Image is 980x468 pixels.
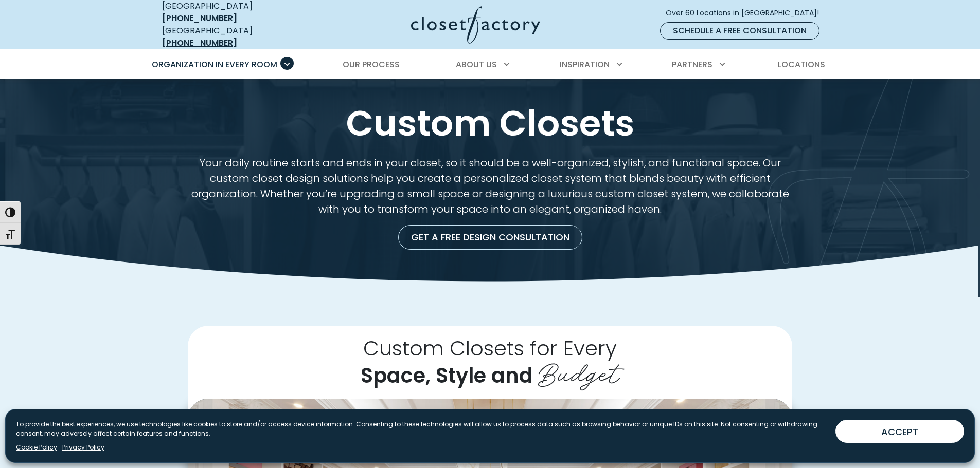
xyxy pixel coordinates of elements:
[343,59,400,70] span: Our Process
[672,59,712,70] span: Partners
[411,6,540,44] img: Closet Factory Logo
[152,59,277,70] span: Organization in Every Room
[162,12,237,24] a: [PHONE_NUMBER]
[538,350,619,391] span: Budget
[16,443,57,452] a: Cookie Policy
[188,155,792,217] p: Your daily routine starts and ends in your closet, so it should be a well-organized, stylish, and...
[160,104,821,143] h1: Custom Closets
[660,22,819,40] a: Schedule a Free Consultation
[16,420,827,438] p: To provide the best experiences, we use technologies like cookies to store and/or access device i...
[361,361,533,390] span: Space, Style and
[145,50,836,79] nav: Primary Menu
[162,25,311,49] div: [GEOGRAPHIC_DATA]
[363,334,617,363] span: Custom Closets for Every
[456,59,497,70] span: About Us
[778,59,825,70] span: Locations
[162,37,237,49] a: [PHONE_NUMBER]
[666,8,827,18] span: Over 60 Locations in [GEOGRAPHIC_DATA]!
[62,443,104,452] a: Privacy Policy
[398,225,582,250] a: Get a Free Design Consultation
[835,420,964,443] button: ACCEPT
[560,59,610,70] span: Inspiration
[665,4,828,22] a: Over 60 Locations in [GEOGRAPHIC_DATA]!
